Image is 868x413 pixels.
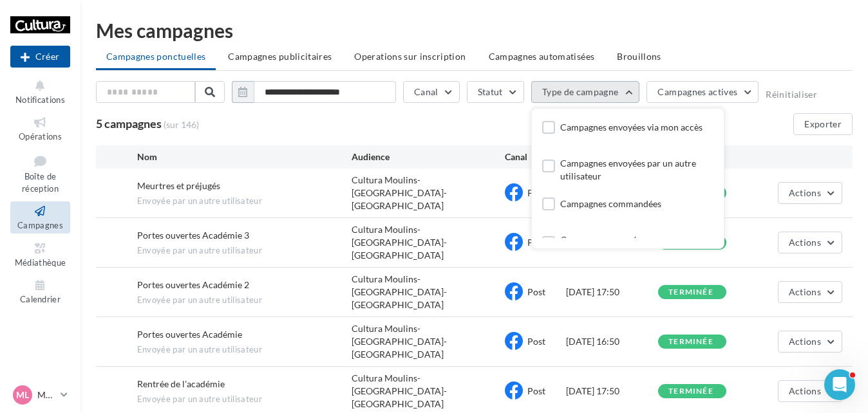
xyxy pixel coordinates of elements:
span: Post [527,237,545,248]
button: Exporter [793,113,853,135]
div: Mes campagnes [96,21,853,40]
button: Actions [778,281,842,303]
div: [DATE] 17:50 [566,385,658,398]
button: Type de campagne [531,81,640,103]
span: Boîte de réception [22,171,59,194]
span: Médiathèque [15,257,66,268]
button: Statut [467,81,524,103]
div: Nom [137,151,352,163]
button: Créer [10,46,70,68]
span: Envoyée par un autre utilisateur [137,196,352,207]
span: Actions [789,385,821,396]
div: Campagnes envoyées par un autre utilisateur [560,157,713,183]
span: 5 campagnes [96,116,162,131]
span: Campagnes publicitaires [228,51,332,62]
button: Campagnes actives [646,81,759,103]
span: Calendrier [20,294,61,304]
span: (sur 146) [164,118,199,131]
span: Portes ouvertes Académie 2 [137,279,249,290]
span: Actions [789,286,821,297]
div: Cultura Moulins-[GEOGRAPHIC_DATA]-[GEOGRAPHIC_DATA] [352,273,505,311]
span: Portes ouvertes Académie [137,329,242,340]
div: terminée [668,288,713,297]
span: Envoyée par un autre utilisateur [137,394,352,405]
span: Post [527,385,545,396]
iframe: Intercom live chat [824,369,855,400]
div: Campagnes envoyées par mon gestionnaire [560,234,713,259]
a: Calendrier [10,275,70,307]
button: Actions [778,182,842,204]
button: Canal [403,81,460,103]
span: Campagnes [17,220,63,230]
button: Actions [778,232,842,253]
span: Brouillons [617,51,661,62]
span: Post [527,187,545,198]
p: Moulin les Metz [37,389,55,401]
a: Campagnes [10,201,70,233]
a: Ml Moulin les Metz [10,383,70,407]
span: Rentrée de l'académie [137,378,225,389]
div: Cultura Moulins-[GEOGRAPHIC_DATA]-[GEOGRAPHIC_DATA] [352,174,505,212]
div: [DATE] 17:50 [566,286,658,298]
span: Actions [789,336,821,347]
div: Nouvelle campagne [10,46,70,68]
button: Réinitialiser [766,89,817,100]
div: Cultura Moulins-[GEOGRAPHIC_DATA]-[GEOGRAPHIC_DATA] [352,223,505,262]
button: Actions [778,380,842,402]
button: Actions [778,331,842,353]
span: Post [527,336,545,347]
span: Envoyée par un autre utilisateur [137,295,352,306]
a: Opérations [10,113,70,144]
span: Ml [16,389,29,401]
span: Envoyée par un autre utilisateur [137,245,352,257]
button: Notifications [10,76,70,107]
div: Cultura Moulins-[GEOGRAPHIC_DATA]-[GEOGRAPHIC_DATA] [352,322,505,361]
span: Actions [789,187,821,198]
span: Operations sur inscription [354,51,466,62]
span: Post [527,286,545,297]
div: terminée [668,387,713,396]
div: Cultura Moulins-[GEOGRAPHIC_DATA]-[GEOGRAPHIC_DATA] [352,372,505,410]
span: Notifications [15,95,65,105]
div: Canal [505,151,566,163]
span: Opérations [19,131,62,142]
div: Audience [352,151,505,163]
div: terminée [668,338,713,346]
span: Portes ouvertes Académie 3 [137,230,249,241]
div: Campagnes commandées [560,197,661,210]
span: Campagnes automatisées [489,51,595,62]
span: Actions [789,237,821,248]
a: Boîte de réception [10,150,70,197]
div: Campagnes envoyées via mon accès [560,121,703,134]
div: [DATE] 16:50 [566,335,658,348]
span: Campagnes actives [657,86,737,97]
a: Médiathèque [10,239,70,270]
span: Meurtres et préjugés [137,180,220,191]
span: Envoyée par un autre utilisateur [137,344,352,356]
